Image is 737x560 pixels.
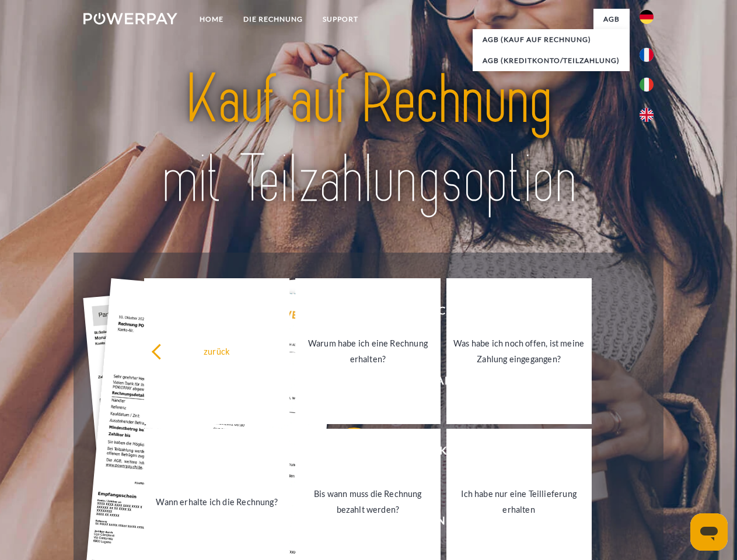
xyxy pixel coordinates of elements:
a: Was habe ich noch offen, ist meine Zahlung eingegangen? [446,278,592,424]
div: Wann erhalte ich die Rechnung? [151,494,282,509]
div: Warum habe ich eine Rechnung erhalten? [302,335,434,367]
img: title-powerpay_de.svg [111,56,626,223]
img: logo-powerpay-white.svg [83,13,177,24]
a: SUPPORT [313,9,368,30]
div: Bis wann muss die Rechnung bezahlt werden? [302,486,434,517]
img: de [640,10,654,24]
a: Home [190,9,233,30]
a: DIE RECHNUNG [233,9,313,30]
a: agb [593,9,630,30]
iframe: Schaltfläche zum Öffnen des Messaging-Fensters [690,513,728,551]
div: Ich habe nur eine Teillieferung erhalten [453,486,585,517]
img: fr [640,48,654,62]
div: zurück [151,343,282,359]
div: Was habe ich noch offen, ist meine Zahlung eingegangen? [453,335,585,367]
a: AGB (Kreditkonto/Teilzahlung) [473,50,630,71]
a: AGB (Kauf auf Rechnung) [473,29,630,50]
img: en [640,108,654,122]
img: it [640,78,654,92]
